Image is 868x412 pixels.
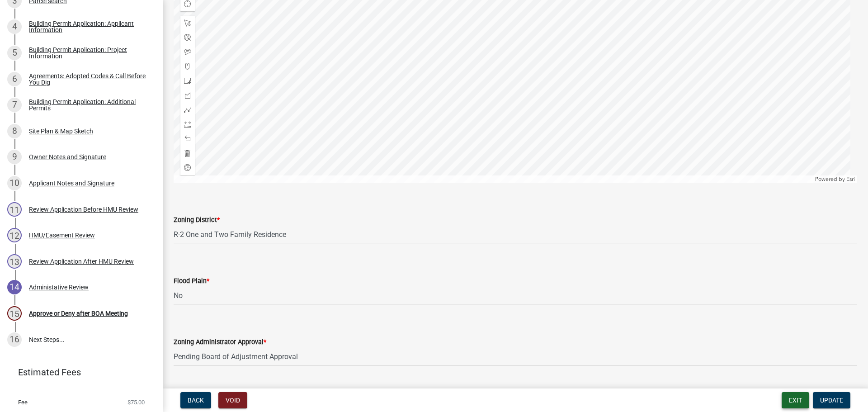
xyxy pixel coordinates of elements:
[29,20,148,33] div: Building Permit Application: Applicant Information
[29,73,148,85] div: Agreements: Adopted Codes & Call Before You Dig
[7,176,22,190] div: 10
[174,278,209,284] label: Flood Plain
[29,258,134,265] div: Review Application After HMU Review
[846,176,855,182] a: Esri
[127,399,145,405] span: $75.00
[7,363,148,381] a: Estimated Fees
[7,98,22,112] div: 7
[820,397,843,404] span: Update
[29,154,106,160] div: Owner Notes and Signature
[7,124,22,138] div: 8
[174,217,220,223] label: Zoning District
[7,19,22,34] div: 4
[29,128,93,134] div: Site Plan & Map Sketch
[29,284,89,290] div: Administative Review
[7,254,22,269] div: 13
[218,392,247,408] button: Void
[7,72,22,86] div: 6
[813,175,857,183] div: Powered by
[29,47,148,59] div: Building Permit Application: Project Information
[188,397,204,404] span: Back
[7,46,22,60] div: 5
[7,332,22,347] div: 16
[29,310,128,317] div: Approve or Deny after BOA Meeting
[7,306,22,321] div: 15
[174,339,266,346] label: Zoning Administrator Approval
[782,392,809,408] button: Exit
[7,280,22,294] div: 14
[180,392,211,408] button: Back
[7,150,22,164] div: 9
[29,232,95,238] div: HMU/Easement Review
[29,99,148,111] div: Building Permit Application: Additional Permits
[813,392,850,408] button: Update
[18,399,28,405] span: Fee
[29,180,114,186] div: Applicant Notes and Signature
[7,202,22,217] div: 11
[29,206,138,213] div: Review Application Before HMU Review
[7,228,22,242] div: 12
